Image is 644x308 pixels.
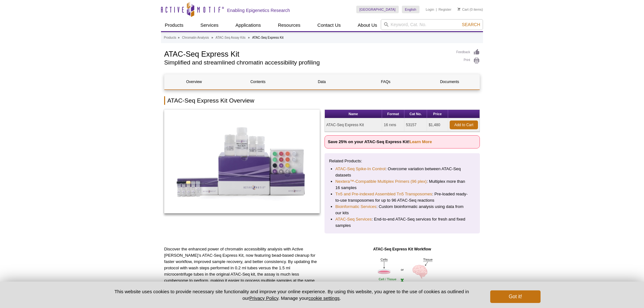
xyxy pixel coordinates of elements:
[336,204,469,216] li: : Custom bioinformatic analysis using data from our kits
[490,290,541,303] button: Got it!
[252,36,284,39] li: ATAC-Seq Express Kit
[325,110,382,118] th: Name
[164,35,176,41] a: Products
[216,35,246,41] a: ATAC-Seq Assay Kits
[420,74,479,89] a: Documents
[382,118,404,132] td: 16 rxns
[164,49,450,58] h1: ATAC-Seq Express Kit
[427,118,448,132] td: $1,480
[211,36,213,39] li: »
[164,60,450,65] h2: Simplified and streamlined chromatin accessibility profiling
[409,139,432,144] a: Learn More
[438,7,451,12] a: Register
[336,191,469,204] li: : Pre-loaded ready-to-use transposomes for up to 96 ATAC-Seq reactions
[161,19,187,31] a: Products
[336,216,469,229] li: : End-to-end ATAC-Seq services for fresh and fixed samples
[426,7,434,12] a: Login
[458,8,460,11] img: Your Cart
[373,247,431,251] strong: ATAC-Seq Express Kit Workflow
[336,166,469,178] li: : Overcome variation between ATAC-Seq datasets
[456,49,480,56] a: Feedback
[274,19,304,31] a: Resources
[458,7,469,12] a: Cart
[308,295,340,301] button: cookie settings
[164,109,320,213] img: ATAC-Seq Express Kit
[164,246,320,303] p: Discover the enhanced power of chromatin accessibility analysis with Active [PERSON_NAME]’s ATAC-...
[336,178,427,185] a: Nextera™-Compatible Multiplex Primers (96 plex)
[249,295,278,301] a: Privacy Policy
[458,6,483,13] li: (0 items)
[336,216,372,222] a: ATAC-Seq Services
[462,22,480,27] span: Search
[325,118,382,132] td: ATAC-Seq Express Kit
[354,19,381,31] a: About Us
[356,6,399,13] a: [GEOGRAPHIC_DATA]
[460,22,482,27] button: Search
[164,96,480,105] h2: ATAC-Seq Express Kit Overview
[292,74,351,89] a: Data
[103,288,480,301] p: This website uses cookies to provide necessary site functionality and improve your online experie...
[178,36,180,39] li: »
[232,19,265,31] a: Applications
[356,74,415,89] a: FAQs
[197,19,222,31] a: Services
[336,204,376,210] a: Bioinformatic Services
[164,74,224,89] a: Overview
[456,57,480,64] a: Print
[227,8,290,13] h2: Enabling Epigenetics Research
[182,35,209,41] a: Chromatin Analysis
[436,6,437,13] li: |
[381,19,483,30] input: Keyword, Cat. No.
[329,158,475,164] p: Related Products:
[450,120,478,129] a: Add to Cart
[402,6,419,13] a: English
[427,110,448,118] th: Price
[336,166,386,172] a: ATAC-Seq Spike-In Control
[623,287,638,302] iframe: Intercom live chat
[328,139,432,144] strong: Save 25% on your ATAC-Seq Express Kit!
[336,191,432,197] a: Tn5 and Pre-indexed Assembled Tn5 Transposomes
[248,36,250,39] li: »
[404,110,427,118] th: Cat No.
[382,110,404,118] th: Format
[228,74,287,89] a: Contents
[314,19,344,31] a: Contact Us
[404,118,427,132] td: 53157
[336,178,469,191] li: : Multiplex more than 16 samples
